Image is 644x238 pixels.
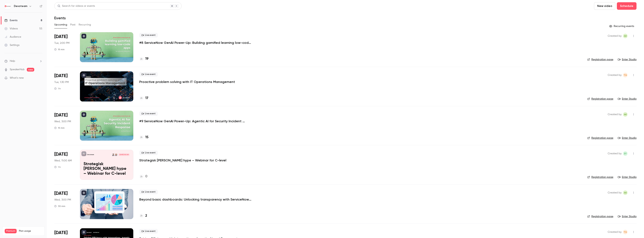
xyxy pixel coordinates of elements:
span: Created by [608,230,622,234]
div: 1 h [54,166,61,169]
img: Nicholai Hviid Andersen [112,153,115,156]
iframe: Noticeable Trigger [38,76,42,80]
div: Oct 14 Tue, 1:30 PM (Europe/Prague) [54,71,74,101]
a: Strategisk [PERSON_NAME] hype – Webinar for C-level [139,158,226,163]
a: Proactive problem solving with IT Operations Management [139,80,235,84]
span: Plan usage [19,230,42,233]
img: Devoteam [5,3,11,9]
span: Created by [608,112,622,117]
a: Enter Studio [618,136,637,140]
div: Nov 5 Wed, 10:00 AM (Europe/Copenhagen) [54,150,74,180]
a: Enter Studio [618,97,637,101]
a: Enter Studio [618,215,637,218]
span: Adrianna Kielin [623,34,628,38]
span: new [27,68,34,72]
span: Live event [139,229,158,234]
a: Strategisk AI uden hype – Webinar for C-levelDevoteamTroels AstrupNicholai Hviid Andersen[DATE] 1... [80,150,133,180]
h4: 15 [145,135,148,140]
a: 2 [139,213,147,218]
span: AK [624,112,627,117]
button: New video [594,2,615,10]
div: 30 min [54,205,65,208]
button: Upcoming [54,22,67,28]
div: 15 min [54,126,65,129]
span: EY [624,151,627,156]
a: Registration page [587,97,613,101]
div: Sep 30 Tue, 2:00 PM (Europe/Amsterdam) [54,32,74,62]
li: help-dropdown-opener [4,59,42,63]
a: #9 ServiceNow GenAI Power-Up: Agentic AI for Security Incident Response [139,119,252,123]
h4: 19 [145,56,148,61]
div: Events [4,19,17,22]
a: SpeakerHub [10,68,25,72]
span: [DATE] [54,73,68,79]
div: Settings [4,43,19,47]
span: Live event [139,190,158,194]
span: Tereza Gáliková [623,73,628,77]
div: Oct 29 Wed, 2:00 PM (Europe/Amsterdam) [54,111,74,141]
span: Created by [608,151,622,156]
span: Tue, 1:30 PM [54,80,69,84]
button: Recurring events [607,23,637,29]
span: Created by [608,190,622,195]
h6: Devoteam [14,4,27,8]
p: Devoteam [87,154,94,156]
span: Live event [139,72,158,77]
h4: 0 [145,174,147,179]
a: Beyond basic dashboards: Unlocking transparency with ServiceNow data reporting [139,197,252,202]
span: TG [624,230,627,234]
div: Audience [4,35,21,39]
span: Created by [608,34,622,38]
div: Search for videos or events [57,4,95,8]
img: Troels Astrup [115,153,117,156]
div: 15 min [54,48,65,51]
a: Enter Studio [618,175,637,179]
span: Wed, 3:00 PM [54,198,71,202]
span: Eva Yardley [623,151,628,156]
h1: Events [54,16,66,20]
a: 17 [139,96,148,101]
span: [DATE] 11:00 AM [118,153,130,156]
a: #8 ServiceNow GenAI Power-Up: Building gamified learning low-code apps [139,40,252,45]
span: Wed, 3:00 PM [54,120,71,123]
span: Live event [139,111,158,116]
div: 1 h [54,87,61,90]
h4: 17 [145,96,148,101]
span: Tereza Gáliková [623,230,628,234]
span: AK [624,34,627,38]
span: Live event [139,151,158,155]
span: Help [10,59,15,63]
span: AK [624,190,627,195]
span: [DATE] [54,34,68,40]
div: Videos [4,27,18,31]
button: Schedule [617,2,637,10]
span: Adrianna Kielin [623,112,628,117]
span: Premium [5,229,17,233]
button: Past [70,22,76,28]
span: [DATE] [54,230,68,236]
span: Created by [608,73,622,77]
span: Wed, 11:00 AM [54,159,72,163]
span: Live event [139,33,158,37]
a: Enter Studio [618,58,637,61]
h4: 2 [145,213,147,218]
button: Recurring [79,22,91,28]
a: 0 [139,174,147,179]
a: Registration page [587,58,613,61]
span: [DATE] [54,190,68,196]
span: Adrianna Kielin [623,190,628,195]
a: Registration page [587,175,613,179]
a: 19 [139,56,148,61]
p: Strategisk [PERSON_NAME] hype – Webinar for C-level [83,162,130,176]
div: Nov 5 Wed, 2:00 PM (Europe/Amsterdam) [54,189,74,219]
a: Registration page [587,215,613,218]
span: TG [624,73,627,77]
span: [DATE] [54,151,68,157]
span: [DATE] [54,112,68,118]
span: Tue, 2:00 PM [54,41,69,45]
